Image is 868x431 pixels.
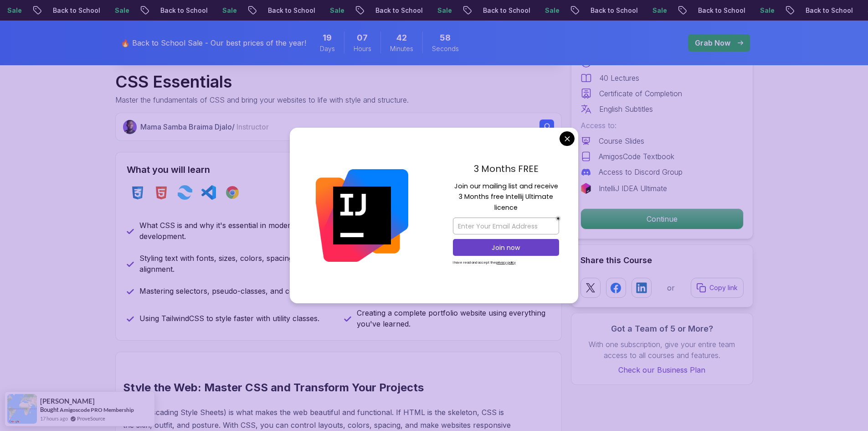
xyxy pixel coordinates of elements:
[643,6,672,15] p: Sale
[236,122,269,131] span: Instructor
[357,31,368,44] span: 7 Hours
[599,135,644,146] p: Course Slides
[258,6,320,15] p: Back to School
[599,151,674,162] p: AmigosCode Textbook
[123,380,511,395] h2: Style the Web: Master CSS and Transform Your Projects
[151,6,213,15] p: Back to School
[77,415,105,421] a: ProveSource
[580,254,744,267] h2: Share this Course
[580,322,744,335] h3: Got a Team of 5 or More?
[225,185,240,200] img: chrome logo
[580,183,591,194] img: jetbrains logo
[695,37,730,48] p: Grab Now
[123,120,137,134] img: Nelson Djalo
[43,6,105,15] p: Back to School
[366,6,428,15] p: Back to School
[213,6,242,15] p: Sale
[121,37,306,48] p: 🔥 Back to School Sale - Our best prices of the year!
[40,415,68,422] span: 17 hours ago
[691,278,744,298] button: Copy link
[320,44,335,53] span: Days
[581,6,643,15] p: Back to School
[178,185,192,200] img: tailwindcss logo
[139,253,333,275] p: Styling text with fonts, sizes, colors, spacing, and alignment.
[599,104,653,114] p: English Subtitles
[580,339,744,361] p: With one subscription, give your entire team access to all courses and features.
[440,31,451,44] span: 58 Seconds
[796,6,858,15] p: Back to School
[130,185,145,200] img: css logo
[581,209,743,229] p: Continue
[323,31,332,44] span: 19 Days
[396,31,407,44] span: 42 Minutes
[139,313,319,324] p: Using TailwindCSS to style faster with utility classes.
[599,183,667,194] p: IntelliJ IDEA Ultimate
[599,166,683,177] p: Access to Discord Group
[40,397,95,405] span: [PERSON_NAME]
[139,286,330,296] p: Mastering selectors, pseudo-classes, and combinators.
[535,6,565,15] p: Sale
[320,6,349,15] p: Sale
[580,208,744,229] button: Continue
[432,44,459,53] span: Seconds
[7,394,37,424] img: provesource social proof notification image
[60,406,134,413] a: Amigoscode PRO Membership
[667,282,675,293] p: or
[354,44,371,53] span: Hours
[115,73,409,91] h1: CSS Essentials
[688,6,750,15] p: Back to School
[115,94,409,105] p: Master the fundamentals of CSS and bring your websites to life with style and structure.
[599,73,639,83] p: 40 Lectures
[40,406,59,413] span: Bought
[709,283,738,292] p: Copy link
[139,220,333,242] p: What CSS is and why it's essential in modern web development.
[750,6,780,15] p: Sale
[140,121,269,132] p: Mama Samba Braima Djalo /
[390,44,413,53] span: Minutes
[580,120,744,131] p: Access to:
[127,163,550,176] h2: What you will learn
[599,88,682,99] p: Certificate of Completion
[201,185,216,200] img: vscode logo
[473,6,535,15] p: Back to School
[357,307,550,329] p: Creating a complete portfolio website using everything you've learned.
[428,6,457,15] p: Sale
[105,6,134,15] p: Sale
[580,364,744,375] a: Check our Business Plan
[154,185,169,200] img: html logo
